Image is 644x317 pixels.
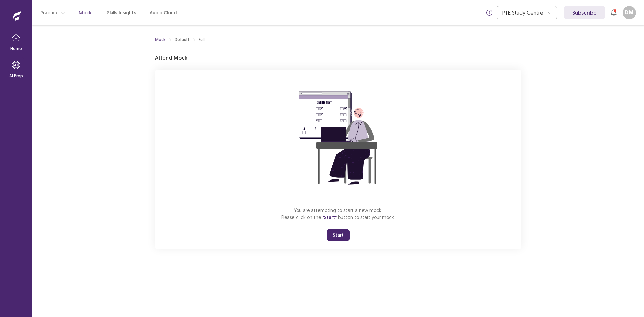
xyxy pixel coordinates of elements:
[40,7,65,19] button: Practice
[155,54,187,62] p: Attend Mock
[199,37,205,43] div: Full
[623,6,636,19] button: DM
[278,78,398,199] img: attend-mock
[483,7,495,19] button: info
[107,9,136,16] a: Skills Insights
[10,46,22,52] p: Home
[155,37,205,43] nav: breadcrumb
[155,37,165,43] a: Mock
[79,9,94,16] a: Mocks
[175,37,189,43] div: Default
[322,214,337,220] span: "Start"
[9,73,23,79] p: AI Prep
[150,9,177,16] a: Audio Cloud
[564,6,605,19] a: Subscribe
[281,207,395,221] p: You are attempting to start a new mock. Please click on the button to start your mock.
[502,6,544,19] div: PTE Study Centre
[327,229,350,241] button: Start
